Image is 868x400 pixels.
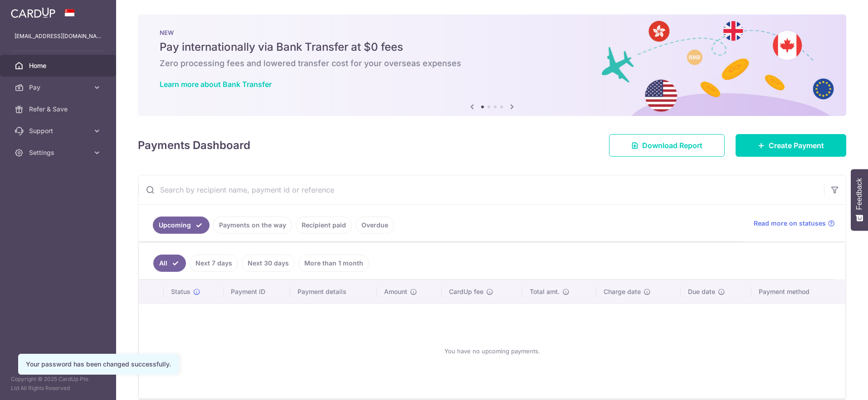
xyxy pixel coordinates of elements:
[213,217,292,234] a: Payments on the way
[851,169,868,231] button: Feedback - Show survey
[736,134,846,157] a: Create Payment
[153,217,210,234] a: Upcoming
[15,32,102,41] p: [EMAIL_ADDRESS][DOMAIN_NAME]
[604,287,641,296] span: Charge date
[356,217,394,234] a: Overdue
[29,126,89,135] span: Support
[530,287,560,296] span: Total amt.
[153,255,186,272] a: All
[190,255,238,272] a: Next 7 days
[242,255,295,272] a: Next 30 days
[224,280,290,304] th: Payment ID
[754,219,826,228] span: Read more on statuses
[29,61,89,70] span: Home
[298,255,369,272] a: More than 1 month
[754,219,835,228] a: Read more on statuses
[688,287,715,296] span: Due date
[11,7,55,18] img: CardUp
[160,80,272,89] a: Learn more about Bank Transfer
[138,137,250,154] h4: Payments Dashboard
[384,287,407,296] span: Amount
[751,280,845,304] th: Payment method
[160,29,824,36] p: NEW
[26,360,171,369] div: Your password has been changed successfully.
[609,134,725,157] a: Download Report
[29,83,89,92] span: Pay
[150,311,834,391] div: You have no upcoming payments.
[160,58,824,69] h6: Zero processing fees and lowered transfer cost for your overseas expenses
[769,140,824,151] span: Create Payment
[138,14,846,116] img: Bank transfer banner
[449,287,483,296] span: CardUp fee
[171,287,190,296] span: Status
[855,178,863,210] span: Feedback
[296,217,352,234] a: Recipient paid
[29,148,89,157] span: Settings
[29,105,89,114] span: Refer & Save
[138,175,824,204] input: Search by recipient name, payment id or reference
[642,140,702,151] span: Download Report
[290,280,377,304] th: Payment details
[160,40,824,54] h5: Pay internationally via Bank Transfer at $0 fees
